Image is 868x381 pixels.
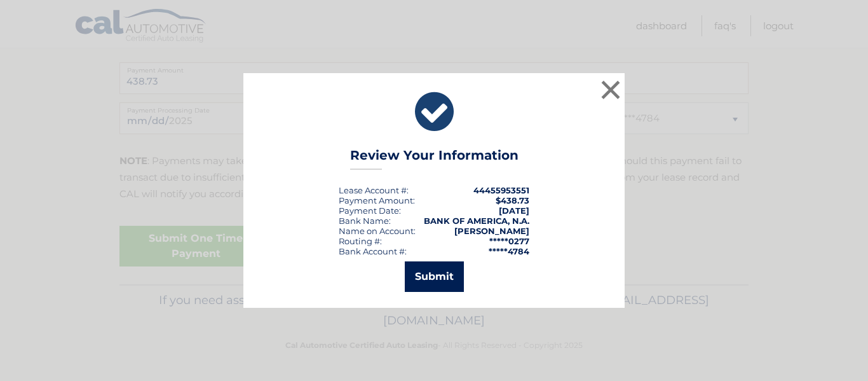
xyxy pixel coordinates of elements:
button: × [598,77,623,102]
div: Payment Amount: [339,195,415,205]
strong: [PERSON_NAME] [454,226,529,236]
div: Name on Account: [339,226,416,236]
button: Submit [405,261,464,292]
div: Bank Account #: [339,246,407,256]
span: [DATE] [499,205,529,216]
div: : [339,205,401,216]
span: $438.73 [496,195,529,205]
div: Lease Account #: [339,185,409,195]
div: Routing #: [339,236,382,246]
div: Bank Name: [339,216,391,226]
strong: 44455953551 [473,185,529,195]
strong: BANK OF AMERICA, N.A. [424,216,529,226]
h3: Review Your Information [350,148,519,170]
span: Payment Date [339,205,399,216]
